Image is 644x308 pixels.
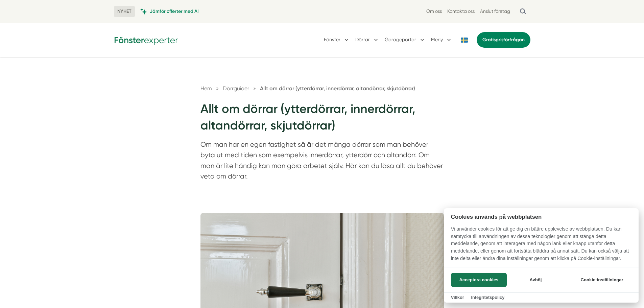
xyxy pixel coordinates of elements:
[444,214,639,220] h2: Cookies används på webbplatsen
[451,273,507,287] button: Acceptera cookies
[471,295,504,300] a: Integritetspolicy
[509,273,563,287] button: Avböj
[572,273,631,287] button: Cookie-inställningar
[451,295,464,300] a: Villkor
[444,226,639,267] p: Vi använder cookies för att ge dig en bättre upplevelse av webbplatsen. Du kan samtycka till anvä...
